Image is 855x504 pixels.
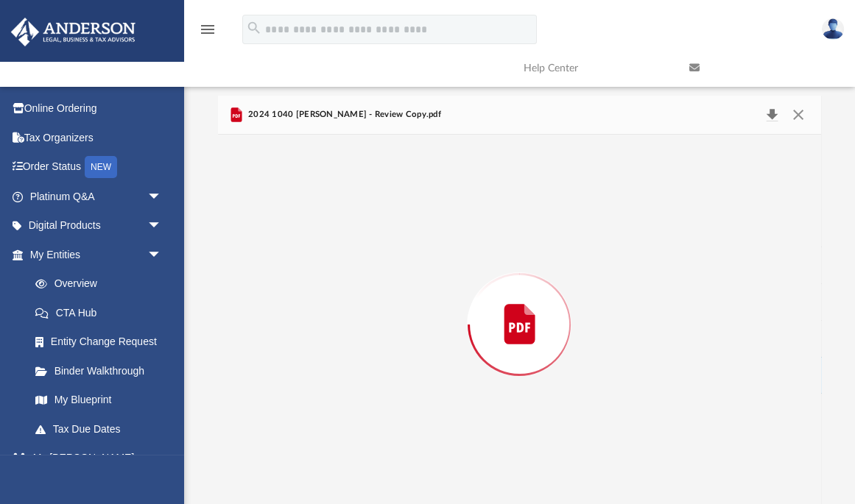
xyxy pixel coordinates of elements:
div: NEW [85,156,117,178]
img: Anderson Advisors Platinum Portal [7,18,140,46]
button: Download [759,104,786,125]
a: Platinum Q&Aarrow_drop_down [10,182,184,211]
a: My Blueprint [21,386,177,415]
a: Tax Due Dates [21,414,184,444]
a: Digital Productsarrow_drop_down [10,211,184,241]
span: arrow_drop_down [147,444,177,474]
a: Tax Organizers [10,123,184,152]
a: My Entitiesarrow_drop_down [10,240,184,269]
span: arrow_drop_down [147,182,177,212]
i: menu [199,21,217,38]
a: Order StatusNEW [10,152,184,182]
a: Binder Walkthrough [21,356,184,386]
a: Online Ordering [10,94,184,124]
a: menu [199,28,217,38]
i: search [246,20,262,36]
button: Close [785,104,812,125]
a: CTA Hub [21,298,184,327]
a: My [PERSON_NAME] Teamarrow_drop_down [10,444,177,491]
span: arrow_drop_down [147,211,177,241]
img: User Pic [822,18,844,40]
a: Help Center [513,39,678,97]
a: Overview [21,269,184,299]
a: Entity Change Request [21,327,184,357]
span: arrow_drop_down [147,240,177,270]
span: 2024 1040 [PERSON_NAME] - Review Copy.pdf [245,108,441,121]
